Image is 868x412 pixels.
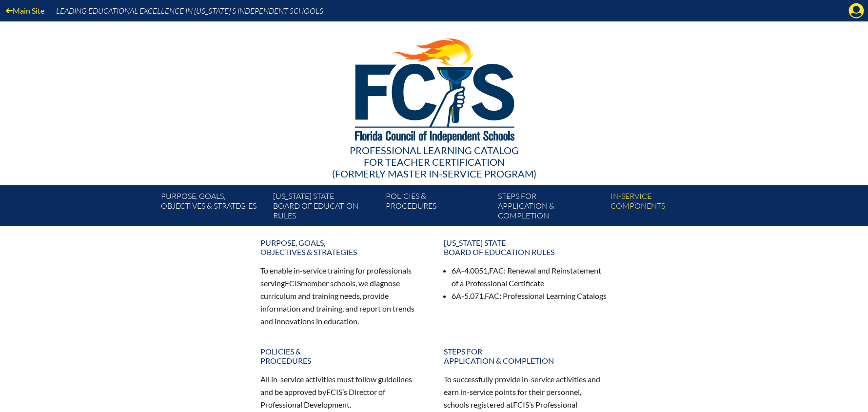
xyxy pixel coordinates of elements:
[452,264,608,290] li: 6A-4.0051, : Renewal and Reinstatement of a Professional Certificate
[494,189,606,226] a: Steps forapplication & completion
[255,343,430,369] a: Policies &Procedures
[364,156,505,168] span: for Teacher Certification
[255,234,430,260] a: Purpose, goals,objectives & strategies
[285,278,301,288] span: FCIS
[2,4,48,17] a: Main Site
[513,400,529,409] span: FCIS
[157,189,269,226] a: Purpose, goals,objectives & strategies
[848,3,864,19] svg: Manage account
[334,21,535,155] img: FCISlogo221.eps
[489,266,504,275] span: FAC
[326,387,342,396] span: FCIS
[607,189,719,226] a: In-servicecomponents
[438,234,613,260] a: [US_STATE] StateBoard of Education rules
[485,291,499,300] span: FAC
[153,144,715,179] div: Professional Learning Catalog (formerly Master In-service Program)
[260,264,424,327] p: To enable in-service training for professionals serving member schools, we diagnose curriculum an...
[260,373,424,411] p: All in-service activities must follow guidelines and be approved by ’s Director of Professional D...
[269,189,381,226] a: [US_STATE] StateBoard of Education rules
[382,189,494,226] a: Policies &Procedures
[452,290,608,302] li: 6A-5.071, : Professional Learning Catalogs
[438,343,613,369] a: Steps forapplication & completion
